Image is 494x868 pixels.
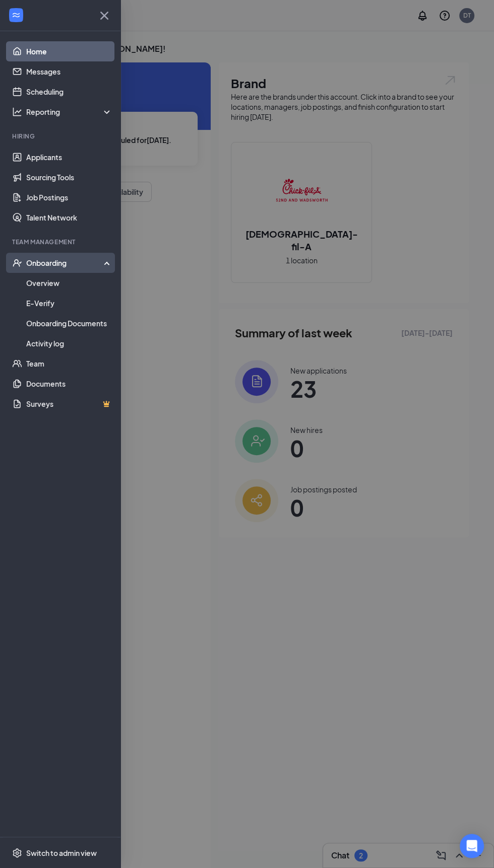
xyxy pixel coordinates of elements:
svg: Cross [96,8,112,24]
a: SurveysCrown [26,394,112,414]
div: Switch to admin view [26,848,97,858]
svg: Analysis [12,107,22,117]
div: Onboarding [26,258,104,268]
a: Sourcing Tools [26,167,112,187]
a: Team [26,353,112,374]
div: Hiring [12,132,110,140]
div: Reporting [26,107,113,117]
a: Home [26,41,112,61]
a: Applicants [26,147,112,167]
a: Documents [26,374,112,394]
a: Job Postings [26,187,112,207]
a: Talent Network [26,207,112,228]
div: Open Intercom Messenger [460,834,484,858]
a: Onboarding Documents [26,313,112,333]
a: Scheduling [26,82,112,102]
svg: WorkstreamLogo [11,10,21,20]
a: Activity log [26,333,112,353]
a: Overview [26,273,112,293]
div: Team Management [12,238,110,246]
svg: Settings [12,848,22,858]
a: Messages [26,61,112,82]
svg: UserCheck [12,258,22,268]
a: E-Verify [26,293,112,313]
